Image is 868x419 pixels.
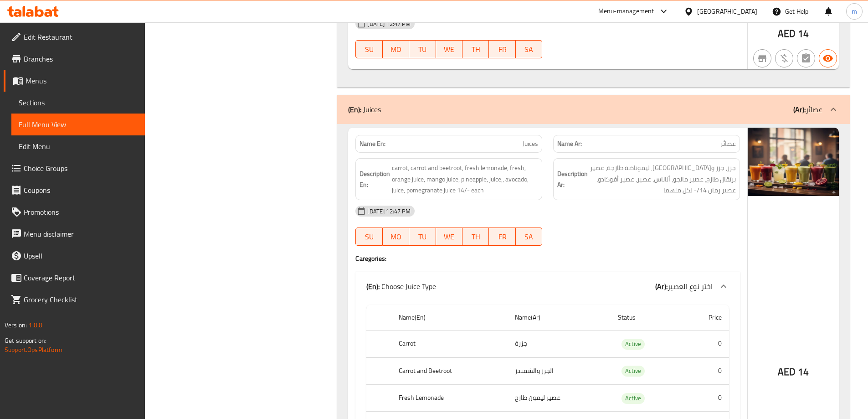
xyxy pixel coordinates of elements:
[668,279,713,293] span: اختر نوع العصير
[621,339,645,349] span: Active
[778,363,796,381] span: AED
[4,201,145,223] a: Promotions
[4,179,145,201] a: Coupons
[4,26,145,48] a: Edit Restaurant
[409,40,436,58] button: TU
[24,207,138,217] span: Promotions
[508,357,611,384] td: الجزر والشمندر
[391,331,508,357] th: Carrot
[364,207,414,216] span: [DATE] 12:47 PM
[621,393,645,403] span: Active
[413,43,432,56] span: TU
[753,49,771,67] button: Not branch specific item
[11,92,145,114] a: Sections
[508,331,611,357] td: جزرة
[11,114,145,135] a: Full Menu View
[778,25,796,42] span: AED
[348,104,381,115] p: Juices
[466,43,485,56] span: TH
[19,119,138,130] span: Full Menu View
[360,230,379,243] span: SU
[4,245,145,267] a: Upsell
[748,128,839,196] img: Juices638955264524416082.jpg
[24,228,138,239] span: Menu disclaimer
[4,157,145,179] a: Choice Groups
[682,331,729,357] td: 0
[19,141,138,152] span: Edit Menu
[819,49,837,67] button: Available
[682,357,729,384] td: 0
[5,319,27,331] span: Version:
[516,228,542,246] button: SA
[793,103,806,116] b: (Ar):
[24,185,138,196] span: Coupons
[720,139,736,149] span: عصائر
[386,230,406,243] span: MO
[4,289,145,310] a: Grocery Checklist
[466,230,485,243] span: TH
[682,305,729,331] th: Price
[337,95,850,124] div: (En): Juices(Ar):عصائر
[4,48,145,70] a: Branches
[355,228,382,246] button: SU
[611,305,682,331] th: Status
[386,43,406,56] span: MO
[798,363,809,381] span: 14
[621,366,645,376] span: Active
[682,385,729,412] td: 0
[775,49,793,67] button: Purchased item
[493,230,512,243] span: FR
[493,43,512,56] span: FR
[462,228,489,246] button: TH
[519,230,539,243] span: SA
[413,230,432,243] span: TU
[793,104,822,115] p: عصائر
[4,70,145,92] a: Menus
[360,43,379,56] span: SU
[798,25,809,42] span: 14
[28,319,42,331] span: 1.0.0
[557,168,588,191] strong: Description Ar:
[409,228,436,246] button: TU
[5,344,62,356] a: Support.OpsPlatform
[489,228,515,246] button: FR
[355,40,382,58] button: SU
[383,228,409,246] button: MO
[797,49,815,67] button: Not has choices
[24,294,138,305] span: Grocery Checklist
[697,6,757,16] div: [GEOGRAPHIC_DATA]
[440,230,459,243] span: WE
[489,40,515,58] button: FR
[4,267,145,289] a: Coverage Report
[440,43,459,56] span: WE
[24,53,138,64] span: Branches
[366,279,380,293] b: (En):
[348,103,361,116] b: (En):
[391,385,508,412] th: Fresh Lemonade
[590,162,736,196] span: جزر، جزر و[GEOGRAPHIC_DATA]، ليموناضة طازجة، عصير برتقال طازج، عصير مانجو، أناناس، عصير، عصير أفو...
[508,305,611,331] th: Name(Ar)
[383,40,409,58] button: MO
[355,254,740,263] h4: Caregories:
[364,20,414,28] span: [DATE] 12:47 PM
[852,6,857,16] span: m
[26,75,138,86] span: Menus
[598,6,654,17] div: Menu-management
[655,279,668,293] b: (Ar):
[360,168,390,191] strong: Description En:
[508,385,611,412] td: عصير ليمون طازج
[621,339,645,350] div: Active
[366,281,436,292] p: Choose Juice Type
[392,162,538,196] span: carrot, carrot and beetroot, fresh lemonade, fresh, orange juice, mango juice, pineapple, juice,,...
[462,40,489,58] button: TH
[11,135,145,157] a: Edit Menu
[516,40,542,58] button: SA
[19,97,138,108] span: Sections
[519,43,539,56] span: SA
[436,40,462,58] button: WE
[523,139,538,149] span: Juices
[24,31,138,42] span: Edit Restaurant
[436,228,462,246] button: WE
[24,272,138,283] span: Coverage Report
